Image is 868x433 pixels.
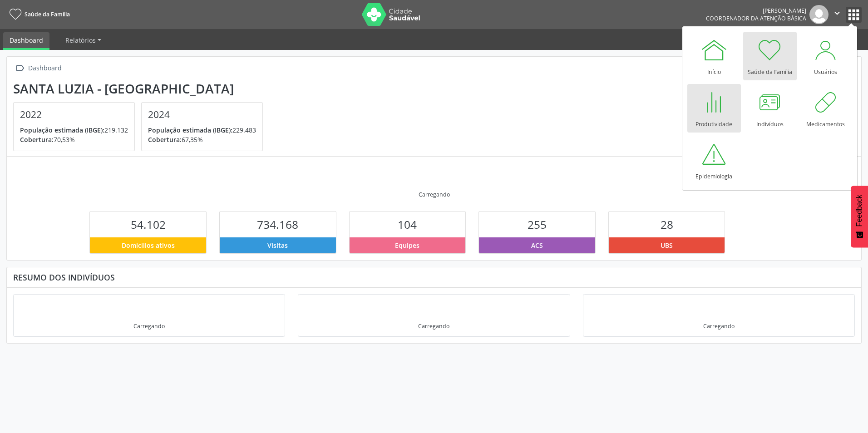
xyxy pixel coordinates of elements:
a: Saúde da Família [6,7,70,22]
span: Domicílios ativos [122,241,175,250]
span: Cobertura: [148,135,182,144]
span: Relatórios [65,36,96,44]
div: Carregando [133,322,165,330]
i:  [13,62,26,75]
p: 229.483 [148,125,256,135]
i:  [832,8,842,18]
span: Equipes [395,241,419,250]
button: apps [846,7,862,23]
span: 255 [528,217,547,232]
a: Indivíduos [743,84,797,133]
div: Carregando [703,322,735,330]
button:  [829,5,846,24]
div: Santa Luzia - [GEOGRAPHIC_DATA] [13,81,269,96]
span: População estimada (IBGE): [20,126,104,134]
span: População estimada (IBGE): [148,126,232,134]
span: Saúde da Família [25,10,70,18]
a: Usuários [799,32,853,80]
p: 70,53% [20,135,128,144]
a: Relatórios [59,32,108,48]
span: Feedback [855,195,863,226]
div: Dashboard [26,62,63,75]
img: img [809,5,829,24]
h4: 2024 [148,109,256,120]
button: Feedback - Mostrar pesquisa [851,186,868,247]
div: [PERSON_NAME] [706,7,806,15]
span: Visitas [267,241,288,250]
a: Início [687,32,741,80]
p: 67,35% [148,135,256,144]
a: Dashboard [3,32,49,50]
a: Epidemiologia [687,136,741,185]
span: 734.168 [257,217,298,232]
div: Carregando [419,191,450,198]
a: Medicamentos [799,84,853,133]
span: Coordenador da Atenção Básica [706,15,806,22]
span: 104 [398,217,417,232]
span: 54.102 [131,217,166,232]
div: Resumo dos indivíduos [13,272,855,282]
span: ACS [531,241,543,250]
a: Saúde da Família [743,32,797,80]
a:  Dashboard [13,62,63,75]
span: Cobertura: [20,135,54,144]
div: Carregando [418,322,449,330]
span: 28 [661,217,673,232]
span: UBS [661,241,673,250]
a: Produtividade [687,84,741,133]
h4: 2022 [20,109,128,120]
p: 219.132 [20,125,128,135]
